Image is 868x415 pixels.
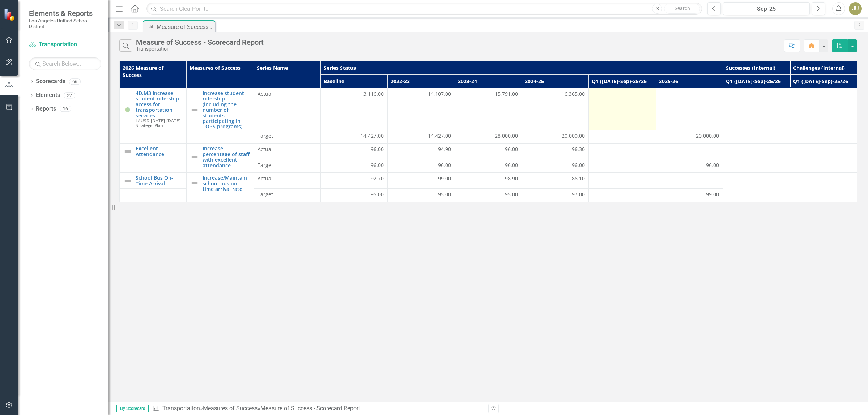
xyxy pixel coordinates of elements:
td: Double-Click to Edit [589,173,656,189]
span: 94.90 [438,146,451,153]
td: Double-Click to Edit [656,159,723,173]
img: ClearPoint Strategy [4,8,16,21]
td: Double-Click to Edit [455,173,522,189]
td: Double-Click to Edit [522,189,589,202]
span: 95.00 [438,191,451,198]
td: Double-Click to Edit [522,159,589,173]
span: 99.00 [438,175,451,182]
img: Not Defined [190,153,199,161]
td: Double-Click to Edit [254,173,320,189]
td: Double-Click to Edit [522,173,589,189]
a: 4D.M3 Increase student ridership access for transportation services [136,90,183,118]
a: Scorecards [36,77,65,86]
td: Double-Click to Edit [790,88,857,144]
td: Double-Click to Edit [254,130,320,144]
td: Double-Click to Edit Right Click for Context Menu [120,173,187,189]
td: Double-Click to Edit [321,130,388,144]
span: 95.00 [371,191,384,198]
span: 14,107.00 [428,90,451,98]
span: Elements & Reports [29,9,101,18]
span: 92.70 [371,175,384,182]
img: Not Defined [123,176,132,185]
img: Showing Improvement [123,105,132,114]
td: Double-Click to Edit [321,88,388,130]
span: 96.00 [371,146,384,153]
button: Search [664,4,700,14]
span: Actual [258,90,317,98]
span: 20,000.00 [696,132,719,140]
span: 96.00 [505,146,518,153]
div: Sep-25 [726,5,807,13]
td: Double-Click to Edit [723,144,790,173]
span: 95.00 [505,191,518,198]
span: 96.00 [505,162,518,169]
span: Search [675,5,690,11]
input: Search Below... [29,57,101,70]
a: Elements [36,91,60,99]
td: Double-Click to Edit [790,173,857,202]
td: Double-Click to Edit [589,88,656,130]
td: Double-Click to Edit [455,159,522,173]
div: 66 [69,78,81,85]
td: Double-Click to Edit [589,189,656,202]
img: Not Defined [123,147,132,156]
td: Double-Click to Edit [589,144,656,159]
span: 86.10 [572,175,585,182]
a: Increase/Maintain school bus on-time arrival rate [203,175,250,192]
td: Double-Click to Edit [388,88,455,130]
td: Double-Click to Edit [388,189,455,202]
td: Double-Click to Edit [455,88,522,130]
td: Double-Click to Edit [656,88,723,130]
img: Not Defined [190,179,199,188]
div: 16 [60,106,71,112]
td: Double-Click to Edit [388,159,455,173]
span: 96.00 [706,162,719,169]
td: Double-Click to Edit [388,173,455,189]
td: Double-Click to Edit [321,159,388,173]
span: 13,116.00 [361,90,384,98]
td: Double-Click to Edit [723,88,790,144]
td: Double-Click to Edit [254,88,320,130]
td: Double-Click to Edit [388,130,455,144]
a: Reports [36,105,56,113]
a: Measures of Success [203,405,258,412]
td: Double-Click to Edit [321,189,388,202]
td: Double-Click to Edit [321,173,388,189]
span: 20,000.00 [562,132,585,140]
a: School Bus On-Time Arrival [136,175,183,186]
td: Double-Click to Edit [589,159,656,173]
a: Transportation [29,40,101,49]
div: Measure of Success - Scorecard Report [157,22,213,31]
span: LAUSD [DATE]-[DATE] Strategic Plan [136,117,180,128]
div: Measure of Success - Scorecard Report [260,405,360,412]
a: Transportation [162,405,200,412]
td: Double-Click to Edit [455,189,522,202]
td: Double-Click to Edit Right Click for Context Menu [120,88,187,130]
span: Target [258,191,317,198]
div: Measure of Success - Scorecard Report [136,38,264,46]
span: 28,000.00 [495,132,518,140]
button: JU [849,2,862,15]
td: Double-Click to Edit [522,130,589,144]
div: 22 [64,92,75,98]
td: Double-Click to Edit Right Click for Context Menu [120,144,187,159]
td: Double-Click to Edit [656,189,723,202]
div: Transportation [136,46,264,52]
td: Double-Click to Edit [522,144,589,159]
td: Double-Click to Edit [589,130,656,144]
span: Target [258,162,317,169]
td: Double-Click to Edit Right Click for Context Menu [187,173,254,202]
a: Excellent Attendance [136,146,183,157]
td: Double-Click to Edit [455,130,522,144]
small: Los Angeles Unified School District [29,18,101,30]
button: Sep-25 [723,2,810,15]
span: 14,427.00 [361,132,384,140]
td: Double-Click to Edit [254,189,320,202]
td: Double-Click to Edit Right Click for Context Menu [187,88,254,144]
input: Search ClearPoint... [146,3,702,15]
td: Double-Click to Edit [254,159,320,173]
span: 97.00 [572,191,585,198]
td: Double-Click to Edit [656,173,723,189]
span: 96.00 [572,162,585,169]
span: By Scorecard [116,405,149,412]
